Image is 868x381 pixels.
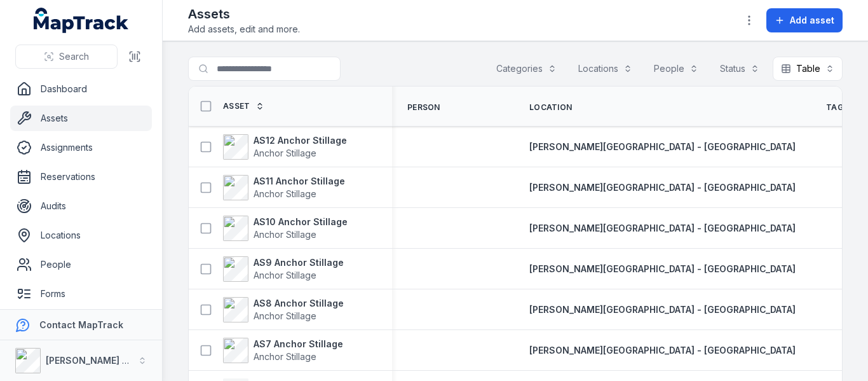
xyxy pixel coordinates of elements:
[826,102,843,113] span: Tag
[529,263,796,274] span: [PERSON_NAME][GEOGRAPHIC_DATA] - [GEOGRAPHIC_DATA]
[59,50,89,63] span: Search
[10,76,152,102] a: Dashboard
[529,222,796,235] a: [PERSON_NAME][GEOGRAPHIC_DATA] - [GEOGRAPHIC_DATA]
[529,344,796,357] a: [PERSON_NAME][GEOGRAPHIC_DATA] - [GEOGRAPHIC_DATA]
[223,338,343,363] a: AS7 Anchor StillageAnchor Stillage
[223,256,344,282] a: AS9 Anchor StillageAnchor Stillage
[15,45,118,69] button: Search
[188,5,300,23] h2: Assets
[10,193,152,219] a: Audits
[254,310,316,321] span: Anchor Stillage
[712,57,768,81] button: Status
[529,181,796,194] a: [PERSON_NAME][GEOGRAPHIC_DATA] - [GEOGRAPHIC_DATA]
[254,256,344,269] strong: AS9 Anchor Stillage
[223,101,250,111] span: Asset
[529,141,796,152] span: [PERSON_NAME][GEOGRAPHIC_DATA] - [GEOGRAPHIC_DATA]
[570,57,641,81] button: Locations
[10,281,152,307] a: Forms
[10,223,152,248] a: Locations
[254,216,348,228] strong: AS10 Anchor Stillage
[529,102,572,113] span: Location
[10,164,152,190] a: Reservations
[254,175,345,188] strong: AS11 Anchor Stillage
[46,355,150,366] strong: [PERSON_NAME] Group
[254,297,344,310] strong: AS8 Anchor Stillage
[254,338,343,350] strong: AS7 Anchor Stillage
[223,134,347,160] a: AS12 Anchor StillageAnchor Stillage
[34,8,129,33] a: MapTrack
[646,57,707,81] button: People
[223,216,348,241] a: AS10 Anchor StillageAnchor Stillage
[773,57,843,81] button: Table
[188,23,300,36] span: Add assets, edit and more.
[223,297,344,322] a: AS8 Anchor StillageAnchor Stillage
[254,188,316,199] span: Anchor Stillage
[223,175,345,200] a: AS11 Anchor StillageAnchor Stillage
[766,8,843,32] button: Add asset
[39,319,123,330] strong: Contact MapTrack
[529,141,796,153] a: [PERSON_NAME][GEOGRAPHIC_DATA] - [GEOGRAPHIC_DATA]
[10,252,152,277] a: People
[10,135,152,160] a: Assignments
[254,351,316,362] span: Anchor Stillage
[254,148,316,158] span: Anchor Stillage
[254,134,347,147] strong: AS12 Anchor Stillage
[223,101,264,111] a: Asset
[529,345,796,356] span: [PERSON_NAME][GEOGRAPHIC_DATA] - [GEOGRAPHIC_DATA]
[529,182,796,193] span: [PERSON_NAME][GEOGRAPHIC_DATA] - [GEOGRAPHIC_DATA]
[529,303,796,316] a: [PERSON_NAME][GEOGRAPHIC_DATA] - [GEOGRAPHIC_DATA]
[529,223,796,233] span: [PERSON_NAME][GEOGRAPHIC_DATA] - [GEOGRAPHIC_DATA]
[488,57,565,81] button: Categories
[10,106,152,131] a: Assets
[254,229,316,240] span: Anchor Stillage
[407,102,440,113] span: Person
[790,14,834,27] span: Add asset
[254,270,316,281] span: Anchor Stillage
[529,263,796,275] a: [PERSON_NAME][GEOGRAPHIC_DATA] - [GEOGRAPHIC_DATA]
[529,304,796,315] span: [PERSON_NAME][GEOGRAPHIC_DATA] - [GEOGRAPHIC_DATA]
